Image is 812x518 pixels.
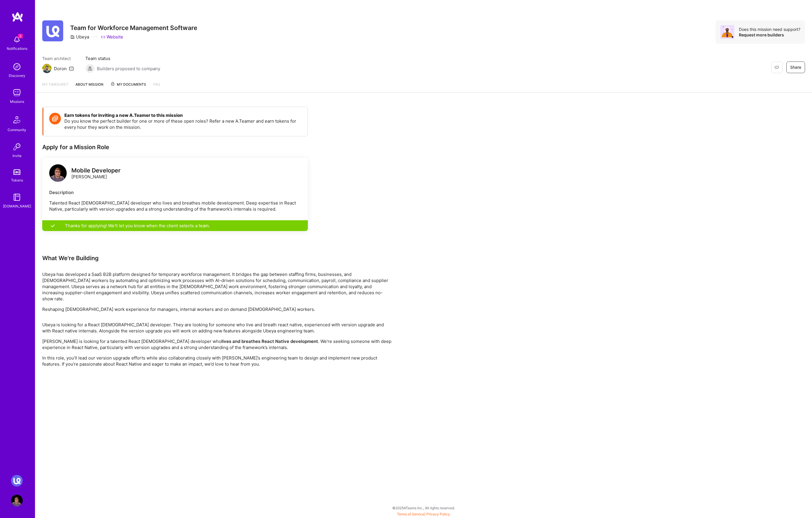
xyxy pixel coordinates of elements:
[110,81,146,92] a: My Documents
[101,34,123,40] a: Website
[153,81,160,92] a: FAQ
[70,35,75,39] i: icon CompanyGray
[49,164,67,183] a: logo
[42,55,74,61] span: Team architect
[85,64,95,73] img: Builders proposed to company
[426,512,450,516] a: Privacy Policy
[397,512,424,516] a: Terms of Service
[10,495,24,506] a: User Avatar
[11,495,23,506] img: User Avatar
[397,512,450,516] span: |
[774,65,779,70] i: icon EyeClosed
[75,81,103,92] a: About Mission
[49,189,301,195] div: Description
[739,32,800,38] div: Request more builders
[64,113,302,118] h4: Earn tokens for inviting a new A.Teamer to this mission
[786,61,805,73] button: Share
[12,12,23,22] img: logo
[11,61,23,73] img: discovery
[42,254,392,262] div: What We're Building
[11,191,23,203] img: guide book
[54,66,67,72] div: Doron
[3,203,31,209] div: [DOMAIN_NAME]
[35,501,812,515] div: © 2025 ATeams Inc., All rights reserved.
[42,143,308,151] div: Apply for a Mission Role
[42,306,392,312] p: Reshaping [DEMOGRAPHIC_DATA] work experience for managers, internal workers and on demand [DEMOGR...
[42,322,392,334] p: Ubeya is looking for a React [DEMOGRAPHIC_DATA] developer. They are looking for someone who live ...
[221,339,318,344] strong: lives and breathes React Native development
[9,73,25,79] div: Discovery
[11,34,23,45] img: bell
[49,113,61,124] img: Token icon
[49,164,67,182] img: logo
[18,34,23,38] span: 3
[70,24,197,31] h3: Team for Workforce Management Software
[97,66,160,72] span: Builders proposed to company
[11,87,23,98] img: teamwork
[11,177,23,183] div: Tokens
[110,81,146,88] span: My Documents
[8,127,26,133] div: Community
[42,20,63,41] img: Company Logo
[11,475,23,487] img: Ubeya: Team for Workforce Management Software
[69,66,74,71] i: icon Mail
[13,169,20,175] img: tokens
[71,168,121,174] div: Mobile Developer
[42,64,52,73] img: Team Architect
[10,113,24,127] img: Community
[49,200,301,212] p: Talented React [DEMOGRAPHIC_DATA] developer who lives and breathes mobile development. Deep exper...
[70,34,89,40] div: Ubeya
[10,98,24,105] div: Missions
[10,475,24,487] a: Ubeya: Team for Workforce Management Software
[42,338,392,350] p: [PERSON_NAME] is looking for a talented React [DEMOGRAPHIC_DATA] developer who . We’re seeking so...
[64,118,302,130] p: Do you know the perfect builder for one or more of these open roles? Refer a new A.Teamer and ear...
[11,141,23,153] img: Invite
[739,27,800,32] div: Does this mission need support?
[71,168,121,180] div: [PERSON_NAME]
[13,153,22,159] div: Invite
[42,271,392,302] p: Ubeya has developed a SaaS B2B platform designed for temporary workforce management. It bridges t...
[42,355,392,367] p: In this role, you’ll lead our version upgrade efforts while also collaborating closely with [PERS...
[790,64,801,70] span: Share
[42,220,308,231] div: Thanks for applying! We'll let you know when the client selects a team.
[85,55,160,61] span: Team status
[7,45,27,52] div: Notifications
[42,81,68,92] a: My timesheet
[720,25,734,39] img: Avatar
